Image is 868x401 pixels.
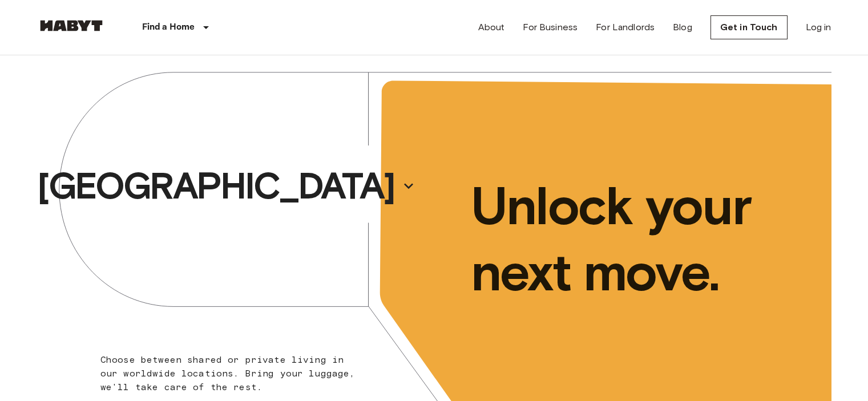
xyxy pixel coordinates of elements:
[100,353,362,394] p: Choose between shared or private living in our worldwide locations. Bring your luggage, we'll tak...
[710,15,788,39] a: Get in Touch
[596,21,655,34] a: For Landlords
[478,21,505,34] a: About
[523,21,578,34] a: For Business
[471,173,813,305] p: Unlock your next move.
[806,21,831,34] a: Log in
[33,160,419,212] button: [GEOGRAPHIC_DATA]
[37,20,106,31] img: Habyt
[37,163,394,209] p: [GEOGRAPHIC_DATA]
[673,21,692,34] a: Blog
[142,21,195,34] p: Find a Home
